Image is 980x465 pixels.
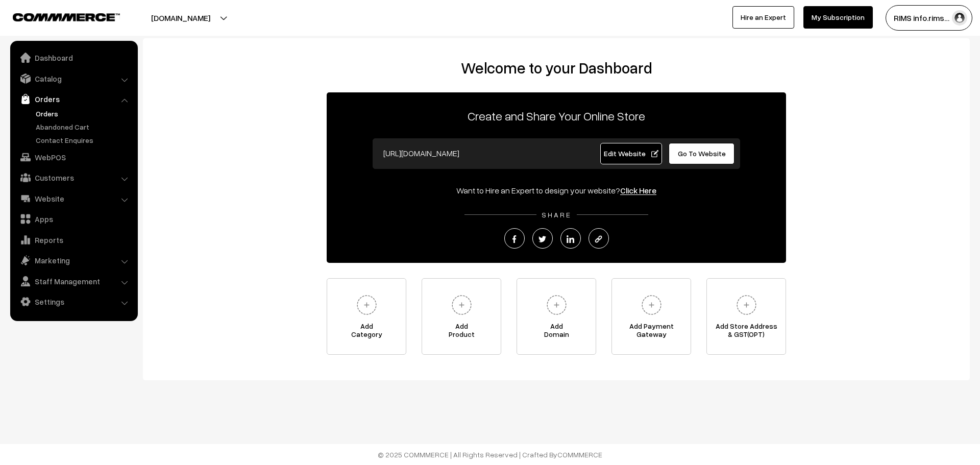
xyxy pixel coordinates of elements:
span: SHARE [536,210,577,219]
span: Add Store Address & GST(OPT) [707,322,786,342]
button: RIMS info.rims… [886,5,972,31]
a: AddDomain [517,278,596,355]
div: Want to Hire an Expert to design your website? [327,184,786,197]
img: plus.svg [448,291,476,319]
span: Edit Website [604,149,658,158]
h2: Welcome to your Dashboard [153,59,960,77]
a: Orders [33,108,134,119]
a: COMMMERCE [13,10,102,22]
a: Apps [13,210,134,228]
a: My Subscription [803,6,873,29]
img: COMMMERCE [13,13,120,21]
img: user [952,10,967,26]
a: COMMMERCE [557,450,602,459]
a: Website [13,189,134,208]
a: Click Here [620,185,656,195]
a: Add Store Address& GST(OPT) [706,278,786,355]
span: Add Product [422,322,501,342]
span: Add Category [327,322,406,342]
img: plus.svg [543,291,571,319]
a: Edit Website [600,143,663,164]
a: Go To Website [669,143,734,164]
button: [DOMAIN_NAME] [115,5,246,31]
a: Settings [13,292,134,311]
a: Staff Management [13,272,134,290]
img: plus.svg [353,291,381,319]
a: AddProduct [422,278,501,355]
a: AddCategory [327,278,406,355]
span: Add Domain [517,322,596,342]
a: Abandoned Cart [33,121,134,132]
a: Dashboard [13,48,134,67]
a: Contact Enquires [33,135,134,145]
a: Marketing [13,251,134,270]
a: Reports [13,231,134,249]
span: Add Payment Gateway [612,322,691,342]
a: Hire an Expert [732,6,794,29]
a: Add PaymentGateway [611,278,691,355]
p: Create and Share Your Online Store [327,107,786,125]
img: plus.svg [638,291,666,319]
a: WebPOS [13,148,134,166]
a: Catalog [13,69,134,88]
a: Orders [13,90,134,108]
a: Customers [13,168,134,187]
span: Go To Website [678,149,726,158]
img: plus.svg [732,291,761,319]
